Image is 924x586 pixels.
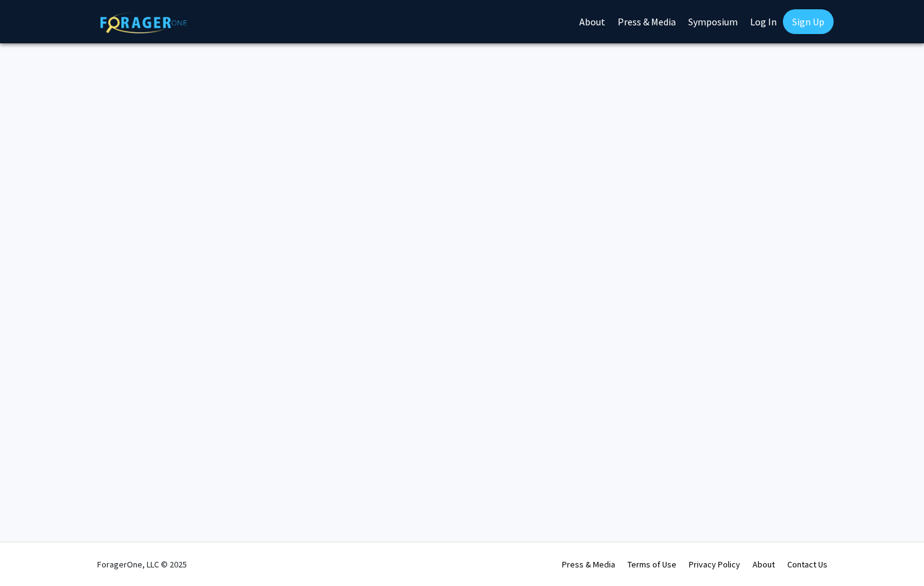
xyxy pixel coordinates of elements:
a: About [753,559,775,570]
img: ForagerOne Logo [100,12,187,33]
a: Terms of Use [628,559,676,570]
a: Privacy Policy [689,559,740,570]
div: ForagerOne, LLC © 2025 [97,543,187,586]
a: Press & Media [562,559,615,570]
a: Sign Up [783,9,834,34]
a: Contact Us [787,559,827,570]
